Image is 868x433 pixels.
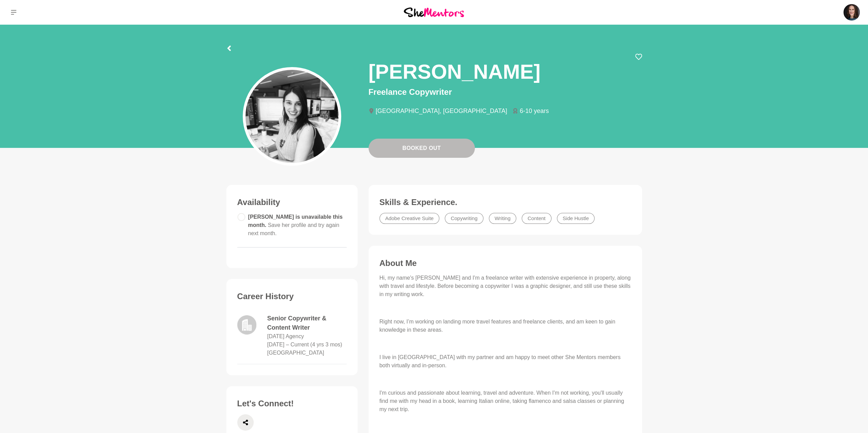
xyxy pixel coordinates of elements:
h3: Career History [237,291,347,302]
img: Julia Ridout [843,4,860,21]
h1: [PERSON_NAME] [369,59,540,85]
h3: Skills & Experience. [379,197,631,207]
dd: [GEOGRAPHIC_DATA] [267,349,324,357]
dd: [DATE] Agency [267,332,304,341]
p: Right now, I’m working on landing more travel features and freelance clients, and am keen to gain... [379,318,631,334]
span: [PERSON_NAME] is unavailable this month. [248,214,343,236]
h3: Let's Connect! [237,398,347,409]
dd: June 2021 – Current (4 yrs 3 mos) [267,341,342,349]
p: Hi, my name's [PERSON_NAME] and I'm a freelance writer with extensive experience in property, alo... [379,274,631,298]
h3: About Me [379,258,631,268]
dd: Senior Copywriter & Content Writer [267,314,347,332]
img: She Mentors Logo [404,8,464,17]
li: [GEOGRAPHIC_DATA], [GEOGRAPHIC_DATA] [369,108,513,114]
a: Share [237,414,254,431]
li: 6-10 years [512,108,554,114]
time: [DATE] – Current (4 yrs 3 mos) [267,342,342,347]
span: Save her profile and try again next month. [248,222,339,236]
h3: Availability [237,197,347,207]
p: I live in [GEOGRAPHIC_DATA] with my partner and am happy to meet other She Mentors members both v... [379,353,631,370]
img: logo [237,315,256,334]
p: Freelance Copywriter [369,86,642,98]
p: I'm curious and passionate about learning, travel and adventure. When I'm not working, you'll usu... [379,389,631,413]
